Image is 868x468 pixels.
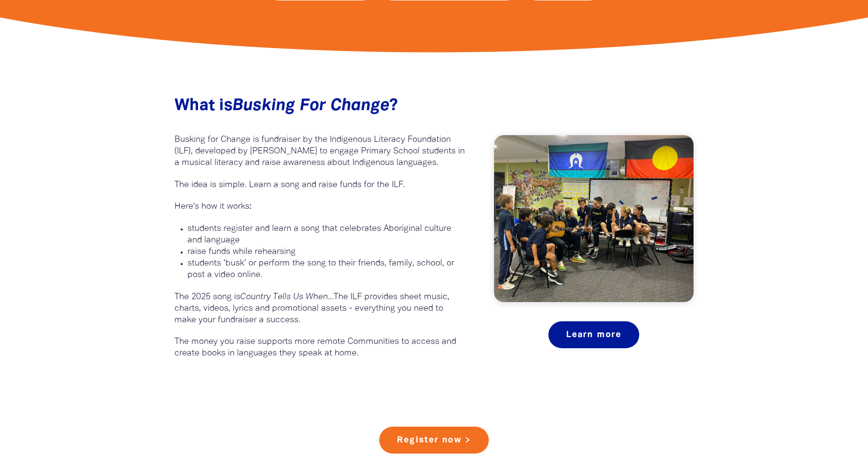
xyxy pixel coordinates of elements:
[174,336,465,359] p: The money you raise supports more remote Communities to access and create books in languages they...
[187,246,465,258] p: raise funds while rehearsing
[187,258,465,281] p: students ‘busk’ or perform the song to their friends, family, school, or post a video online.
[187,223,465,246] p: students register and learn a song that celebrates Aboriginal culture and language
[379,427,488,454] a: Register now >
[494,135,694,302] img: Josh Pyke with a Busking For Change Class
[174,134,465,169] p: Busking for Change is fundraiser by the Indigenous Literacy Foundation (ILF), developed by [PERSO...
[174,201,465,213] p: Here's how it works:
[174,179,465,191] p: The idea is simple. Learn a song and raise funds for the ILF.
[233,99,390,114] em: Busking For Change
[174,291,465,326] p: The 2025 song is The ILF provides sheet music, charts, videos, lyrics and promotional assets - ev...
[548,321,639,348] a: Learn more
[240,293,334,301] em: Country Tells Us When...
[174,99,398,114] span: What is ?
